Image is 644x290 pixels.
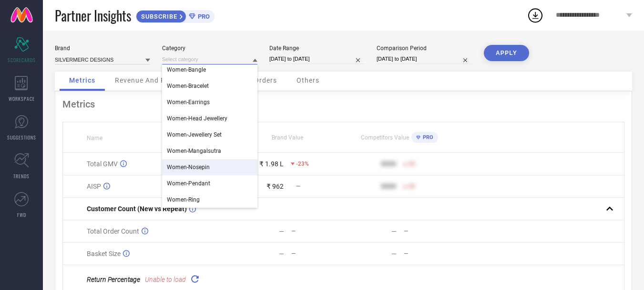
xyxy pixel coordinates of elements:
[167,196,200,203] span: Women-Ring
[162,143,257,159] div: Women-Mangalsutra
[167,180,210,187] span: Women-Pendant
[266,183,284,190] div: ₹ 962
[167,164,210,171] span: Women-Nosepin
[136,8,215,23] a: SUBSCRIBEPRO
[167,66,206,73] span: Women-Bangle
[296,183,300,190] span: —
[167,83,209,89] span: Women-Bracelet
[279,250,284,258] div: —
[527,7,544,24] div: Open download list
[87,250,121,258] span: Basket Size
[167,99,210,106] span: Women-Earrings
[162,78,257,94] div: Women-Bracelet
[162,110,257,127] div: Women-Head Jewellery
[404,228,455,235] div: —
[167,115,227,122] span: Women-Head Jewellery
[269,45,365,52] div: Date Range
[87,135,102,141] span: Name
[269,54,365,64] input: Select date range
[55,45,150,52] div: Brand
[391,250,397,258] div: —
[381,183,396,190] div: 9999
[8,56,36,64] span: SCORECARDS
[404,250,455,257] div: —
[7,134,36,141] span: SUGGESTIONS
[420,134,433,140] span: PRO
[162,54,257,64] input: Select category
[377,54,472,64] input: Select comparison period
[162,45,257,52] div: Category
[87,227,139,235] span: Total Order Count
[87,205,187,213] span: Customer Count (New vs Repeat)
[167,131,222,138] span: Women-Jewellery Set
[145,276,186,283] span: Unable to load
[291,228,343,235] div: —
[136,13,180,20] span: SUBSCRIBE
[296,161,309,167] span: -23%
[62,98,624,110] div: Metrics
[87,276,140,283] span: Return Percentage
[188,272,202,286] div: Reload "Return Percentage "
[377,45,472,52] div: Comparison Period
[17,211,26,218] span: FWD
[162,94,257,110] div: Women-Earrings
[484,45,529,61] button: APPLY
[381,160,396,168] div: 9999
[162,175,257,192] div: Women-Pendant
[87,183,101,190] span: AISP
[279,227,284,235] div: —
[195,13,210,20] span: PRO
[361,134,409,141] span: Competitors Value
[162,127,257,143] div: Women-Jewellery Set
[272,134,303,141] span: Brand Value
[115,76,184,84] span: Revenue And Pricing
[167,148,221,154] span: Women-Mangalsutra
[291,250,343,257] div: —
[87,160,118,168] span: Total GMV
[162,159,257,175] div: Women-Nosepin
[296,76,319,84] span: Others
[409,183,415,190] span: 50
[409,161,415,167] span: 50
[13,172,30,180] span: TRENDS
[55,6,131,25] span: Partner Insights
[69,76,95,84] span: Metrics
[162,192,257,208] div: Women-Ring
[9,95,35,102] span: WORKSPACE
[259,160,284,168] div: ₹ 1.98 L
[162,62,257,78] div: Women-Bangle
[391,227,397,235] div: —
